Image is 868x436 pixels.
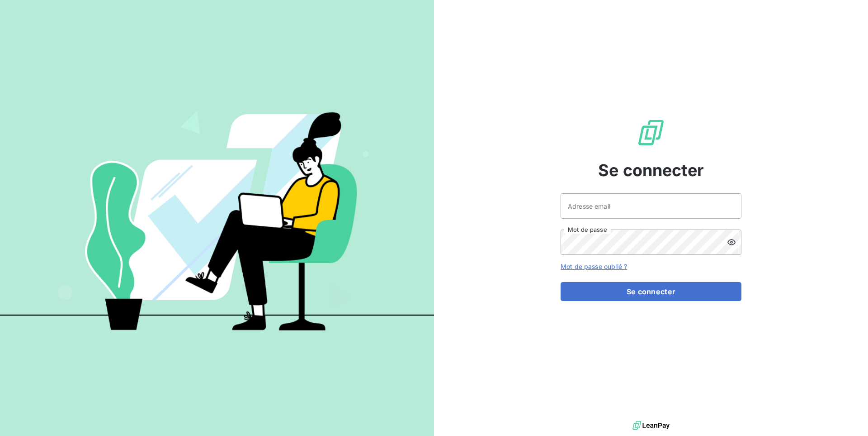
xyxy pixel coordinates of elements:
[561,263,627,270] a: Mot de passe oublié ?
[561,282,741,301] button: Se connecter
[598,158,704,182] span: Se connecter
[637,118,665,147] img: Logo LeanPay
[632,419,670,432] img: logo
[561,193,741,219] input: placeholder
